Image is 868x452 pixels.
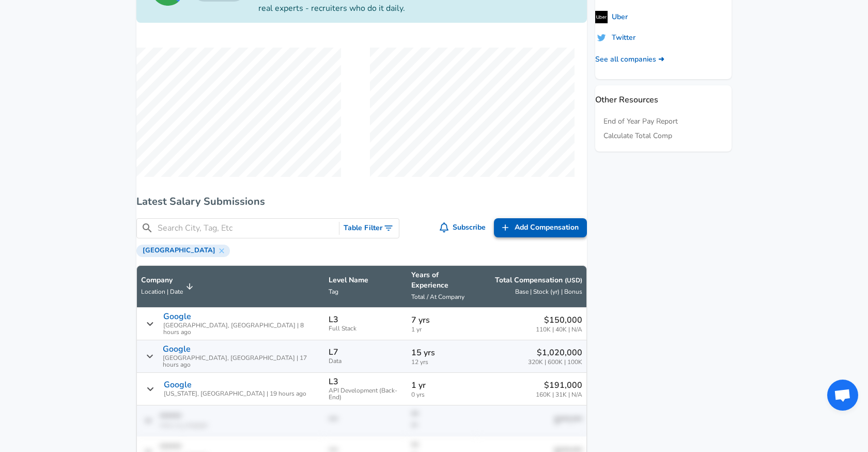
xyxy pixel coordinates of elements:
span: 320K | 600K | 100K [528,359,582,366]
p: Level Name [329,275,403,285]
button: Toggle Search Filters [339,219,399,238]
span: 0 yrs [411,391,473,398]
span: Tag [329,288,338,296]
p: Years of Experience [411,270,473,291]
span: Location | Date [141,288,183,296]
p: $1,020,000 [528,346,582,359]
span: Base | Stock (yr) | Bonus [515,288,582,296]
p: L7 [329,348,338,357]
span: [US_STATE], [GEOGRAPHIC_DATA] | 19 hours ago [164,390,306,397]
span: Full Stack [329,325,403,332]
span: CompanyLocation | Date [141,275,196,298]
a: See all companies ➜ [595,54,664,65]
a: Add Compensation [494,218,587,237]
p: Company [141,275,183,285]
span: [GEOGRAPHIC_DATA] [138,246,220,254]
input: Search City, Tag, Etc [158,222,335,235]
button: Subscribe [438,218,490,237]
span: Total Compensation (USD) Base | Stock (yr) | Bonus [482,275,582,298]
img: uberlogo.png [595,11,608,23]
a: End of Year Pay Report [603,116,678,127]
span: 12 yrs [411,359,473,366]
span: Add Compensation [515,221,579,234]
p: $191,000 [536,379,582,391]
p: Google [163,344,191,354]
button: (USD) [565,276,582,285]
span: 160K | 31K | N/A [536,391,582,398]
a: Twitter [595,32,636,44]
a: Calculate Total Comp [603,131,672,141]
p: L3 [329,377,338,386]
span: Total / At Company [411,293,464,301]
div: Open chat [827,380,858,411]
span: Data [329,358,403,365]
a: Uber [595,11,628,23]
p: Total Compensation [495,275,582,285]
p: 7 yrs [411,314,473,326]
p: Google [164,380,192,389]
p: Other Resources [595,85,732,106]
p: $150,000 [536,314,582,326]
p: Google [163,312,191,321]
p: 15 yrs [411,346,473,359]
img: uitCbKH.png [595,32,608,44]
span: [GEOGRAPHIC_DATA], [GEOGRAPHIC_DATA] | 17 hours ago [163,355,320,368]
div: [GEOGRAPHIC_DATA] [136,245,230,257]
span: 110K | 40K | N/A [536,326,582,333]
p: L3 [329,315,338,324]
h6: Latest Salary Submissions [136,193,587,210]
span: API Development (Back-End) [329,387,403,401]
span: [GEOGRAPHIC_DATA], [GEOGRAPHIC_DATA] | 8 hours ago [163,322,320,336]
p: 1 yr [411,379,473,391]
span: 1 yr [411,326,473,333]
